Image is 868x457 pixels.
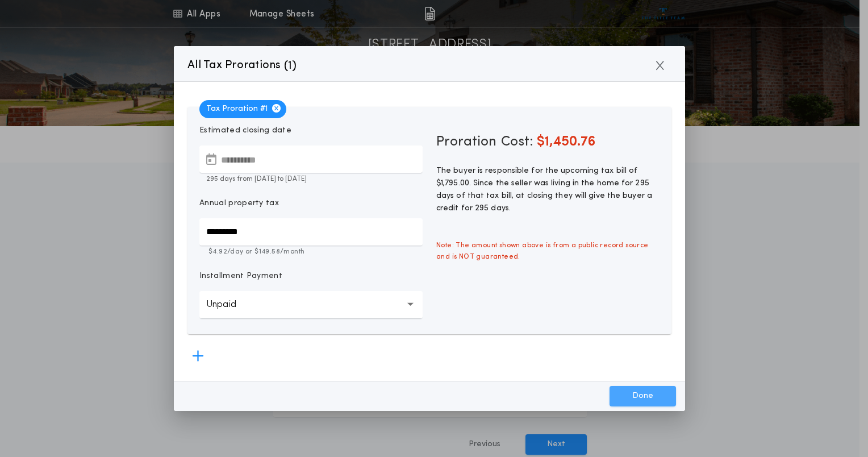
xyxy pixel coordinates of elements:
p: Annual property tax [199,198,279,209]
p: Installment Payment [199,271,282,282]
span: 1 [288,60,292,72]
p: All Tax Prorations ( ) [187,56,297,74]
p: Unpaid [206,298,254,311]
button: Done [610,386,676,406]
span: The buyer is responsible for the upcoming tax bill of $1,795.00. Since the seller was living in t... [436,167,652,213]
span: Note: The amount shown above is from a public record source and is NOT guaranteed. [429,233,666,269]
input: Annual property tax [199,218,423,246]
span: Proration [436,133,496,151]
button: Unpaid [199,291,423,318]
span: Tax Proration # 1 [199,100,286,118]
p: 295 days from [DATE] to [DATE] [199,174,423,184]
span: $1,450.76 [537,135,595,149]
p: $4.92 /day or $149.58 /month [199,247,423,257]
span: Cost: [501,135,533,149]
p: Estimated closing date [199,125,423,136]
